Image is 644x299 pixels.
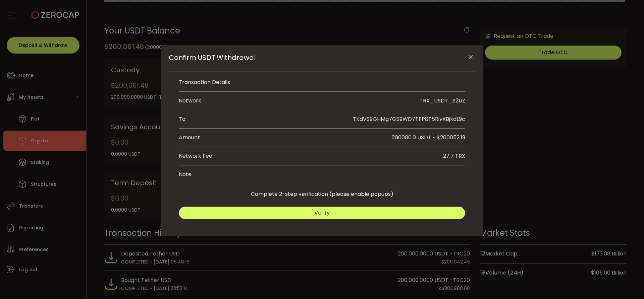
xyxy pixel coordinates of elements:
div: 27.7 TRX [443,152,465,160]
button: Close [465,52,476,63]
div: Amount [179,134,322,142]
span: TKdVS9GHMg7GS9WD7TFP8T5RivXBjkdL9c [353,115,465,123]
div: To [179,115,187,123]
div: Complete 2-step verification (please enable popups) [169,183,475,198]
div: Network [179,97,201,105]
li: Transaction Details [179,73,465,92]
div: Confirm USDT Withdrawal [161,45,483,236]
span: 200000.0 USDT ~ $200052.19 [392,134,465,141]
div: TRX_USDT_S2UZ [420,97,465,105]
span: Verify [314,209,330,217]
div: Network Fee [179,152,212,160]
div: Note [179,170,192,178]
span: Confirm USDT Withdrawal [169,53,256,62]
button: Verify [179,207,465,219]
iframe: Chat Widget [610,267,644,299]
